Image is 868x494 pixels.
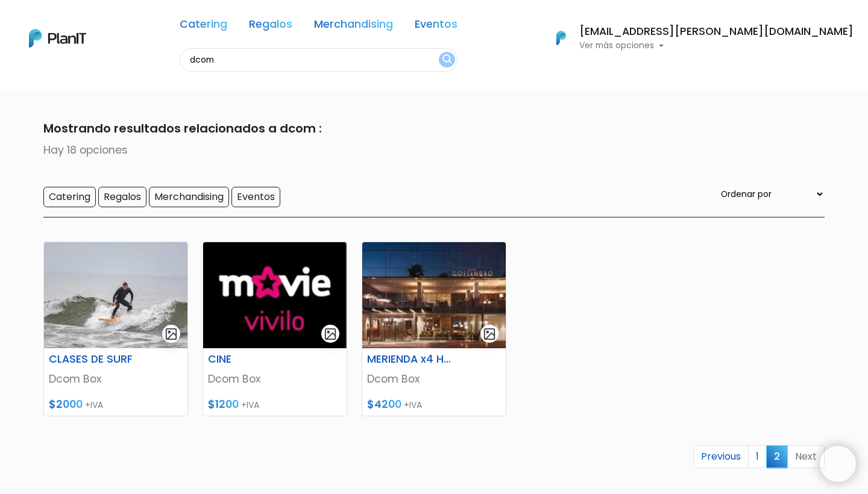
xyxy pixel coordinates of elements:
h6: [EMAIL_ADDRESS][PERSON_NAME][DOMAIN_NAME] [579,27,854,37]
img: PlanIt Logo [29,29,86,48]
input: Merchandising [149,187,229,207]
a: Catering [180,19,227,34]
input: Eventos [231,187,280,207]
img: thumb_fachada-del-hotel.jpg [362,242,506,348]
span: +IVA [404,399,422,411]
span: $1200 [208,397,239,411]
input: Regalos [98,187,146,207]
span: $4200 [367,397,401,411]
h6: CLASES DE SURF [42,353,140,366]
span: +IVA [85,399,103,411]
img: gallery-light [483,327,497,341]
p: Dcom Box [367,371,501,387]
input: Catering [43,187,96,207]
p: Dcom Box [49,371,183,387]
img: gallery-light [165,327,178,341]
p: Dcom Box [208,371,342,387]
p: Hay 18 opciones [43,142,825,158]
iframe: trengo-widget-launcher [820,446,856,482]
a: gallery-light CINE Dcom Box $1200 +IVA [203,242,347,416]
img: PlanIt Logo [548,25,574,51]
img: thumb_thumb_moviecenter_logo.jpeg [203,242,347,348]
a: Merchandising [314,19,393,34]
p: Mostrando resultados relacionados a dcom : [43,119,825,137]
img: thumb_WhatsApp_Image_2023-09-04_at_10.34.55_AM.jpeg [44,242,187,348]
iframe: trengo-widget-status [639,441,820,489]
p: Ver más opciones [579,42,854,50]
a: Regalos [249,19,292,34]
h6: CINE [201,353,300,366]
h6: MERIENDA x4 HOTEL COSTANERO [360,353,459,366]
img: search_button-432b6d5273f82d61273b3651a40e1bd1b912527efae98b1b7a1b2c0702e16a8d.svg [442,54,451,66]
button: PlanIt Logo [EMAIL_ADDRESS][PERSON_NAME][DOMAIN_NAME] Ver más opciones [541,22,854,54]
span: +IVA [241,399,259,411]
span: $2000 [49,397,83,411]
a: gallery-light MERIENDA x4 HOTEL COSTANERO Dcom Box $4200 +IVA [362,242,506,416]
img: gallery-light [324,327,338,341]
a: gallery-light CLASES DE SURF Dcom Box $2000 +IVA [43,242,188,416]
a: Eventos [415,19,458,34]
input: Buscá regalos, desayunos, y más [180,48,458,72]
